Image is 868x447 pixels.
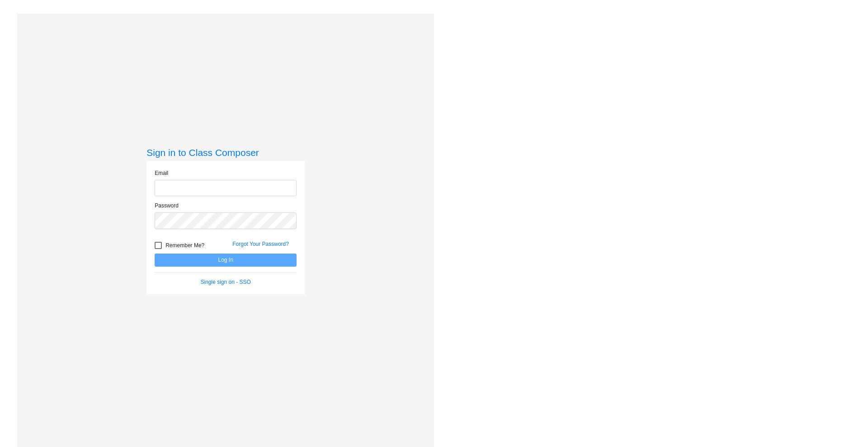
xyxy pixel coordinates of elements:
label: Password [155,202,179,210]
label: Email [155,169,168,177]
span: Remember Me? [165,240,204,251]
a: Forgot Your Password? [232,241,289,247]
h3: Sign in to Class Composer [146,147,305,158]
button: Log In [155,254,297,267]
a: Single sign on - SSO [201,279,251,285]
